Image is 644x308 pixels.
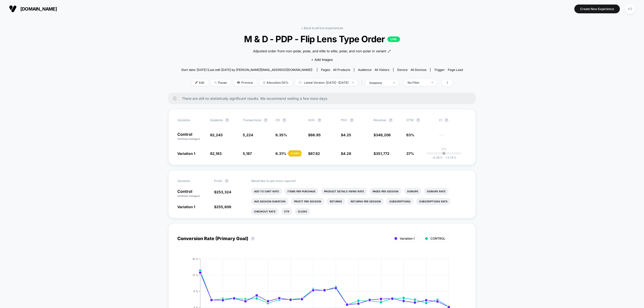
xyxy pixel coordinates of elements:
[299,81,301,84] img: calendar
[389,118,393,122] button: ?
[210,118,223,122] span: Sessions
[348,198,384,205] li: Returns Per Session
[253,49,386,54] span: Adjusted order from non-polar, polar, and elite to elite, polar, and non-polar in variant
[406,133,414,137] span: 63%
[310,133,321,137] span: 66.85
[333,68,350,72] span: all products
[386,198,414,205] li: Subscriptions
[308,118,315,122] span: AOV
[214,81,217,84] img: end
[360,79,366,86] span: |
[443,156,456,159] span: 3.13 %
[321,188,367,195] li: Product Details Views Rate
[177,151,195,156] span: Variation 1
[259,79,292,86] span: Allocation: 50%
[216,205,231,209] span: 255,609
[177,132,205,141] p: Control
[282,118,286,122] button: ?
[430,237,445,240] span: CONTROL
[439,118,467,122] span: CI
[341,118,347,122] span: PSV
[9,5,17,13] img: Visually logo
[251,198,289,205] li: Avg Session Duration
[216,190,231,194] span: 253,324
[343,151,351,156] span: 4.28
[243,133,253,137] span: 5,224
[327,198,345,205] li: Returns
[251,237,255,241] button: ?
[214,179,222,183] span: Profit
[352,82,354,83] img: end
[177,189,209,198] p: Control
[411,68,426,72] span: all devices
[310,151,320,156] span: 67.82
[8,5,58,13] button: [DOMAIN_NAME]
[434,68,463,72] div: Trigger:
[439,134,467,141] span: ---
[177,137,200,140] span: (without changes)
[441,147,447,151] p: 0%
[375,68,389,72] span: All Visitors
[177,205,195,209] span: Variation 1
[291,198,324,205] li: Profit Per Session
[251,188,282,195] li: Add To Cart Rate
[308,151,320,156] span: $
[182,96,466,101] span: There are still no statistically significant results. We recommend waiting a few more days
[263,81,265,84] img: rebalance
[289,150,301,156] div: - 0.64 %
[295,208,310,215] li: Clicks
[445,156,447,159] span: +
[225,179,229,183] button: ?
[358,68,389,72] div: Audience:
[177,179,205,183] span: Variation
[416,198,451,205] li: Subscriptions Rate
[448,68,463,72] span: Page Load
[243,151,252,156] span: 5,187
[376,133,391,137] span: 349,206
[181,68,312,72] span: Start date: [DATE] (Last edit [DATE] by [PERSON_NAME][EMAIL_ADDRESS][DOMAIN_NAME])
[281,208,292,215] li: Ctr
[275,151,286,156] span: 6.31 %
[370,188,401,195] li: Pages Per Session
[406,118,434,122] span: OTW
[317,118,321,122] button: ?
[406,151,414,156] span: 37%
[350,118,354,122] button: ?
[376,151,389,156] span: 351,772
[225,118,229,122] button: ?
[416,118,420,122] button: ?
[393,82,395,83] img: end
[275,133,287,137] span: 6.35 %
[404,188,421,195] li: Signups
[192,257,198,260] tspan: 16 %
[214,205,231,209] span: $
[275,118,280,122] span: CR
[343,133,351,137] span: 4.25
[445,118,449,122] button: ?
[374,133,391,137] span: $
[400,237,415,240] span: Variation 1
[191,79,208,86] span: Edit
[193,290,198,293] tspan: 8 %
[243,118,261,122] span: Transactions
[233,79,257,86] span: Preview
[210,151,222,156] span: 82,183
[285,188,318,195] li: Items Per Purchase
[177,118,205,122] span: Variation
[321,68,350,72] div: Pages:
[625,4,635,14] div: KS
[374,118,386,122] span: Revenue
[424,188,449,195] li: Signups Rate
[192,273,198,276] tspan: 12 %
[295,79,358,86] span: Latest Version: [DATE] - [DATE]
[308,133,321,137] span: $
[210,133,223,137] span: 82,243
[195,34,449,44] span: M & D - PDP - Flip Lens Type Order
[311,58,333,62] span: + Add Images
[251,208,278,215] li: Checkout Rate
[431,156,443,159] span: -4.26 %
[341,151,351,156] span: $
[574,5,620,13] button: Create New Experience
[369,81,389,85] div: sessions
[251,179,467,183] p: Would like to see more reports?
